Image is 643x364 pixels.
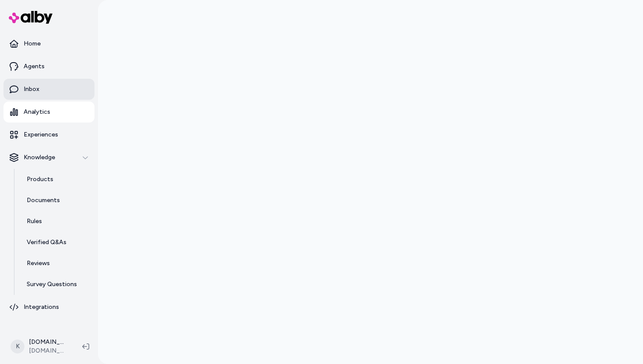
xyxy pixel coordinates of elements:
[5,332,75,360] button: K[DOMAIN_NAME] Shopify[DOMAIN_NAME]
[27,175,53,184] p: Products
[3,147,94,168] button: Knowledge
[3,124,94,145] a: Experiences
[27,259,50,268] p: Reviews
[27,217,42,226] p: Rules
[3,297,94,318] a: Integrations
[24,303,59,311] p: Integrations
[27,196,60,205] p: Documents
[27,238,66,247] p: Verified Q&As
[3,79,94,100] a: Inbox
[27,280,77,289] p: Survey Questions
[18,169,94,190] a: Products
[24,130,58,139] p: Experiences
[18,274,94,295] a: Survey Questions
[29,346,68,355] span: [DOMAIN_NAME]
[9,11,52,24] img: alby Logo
[29,338,68,346] p: [DOMAIN_NAME] Shopify
[18,190,94,211] a: Documents
[3,33,94,54] a: Home
[24,108,50,116] p: Analytics
[24,153,55,162] p: Knowledge
[3,56,94,77] a: Agents
[24,85,39,94] p: Inbox
[24,62,45,71] p: Agents
[10,339,24,353] span: K
[3,101,94,122] a: Analytics
[18,232,94,253] a: Verified Q&As
[18,211,94,232] a: Rules
[24,39,41,48] p: Home
[18,253,94,274] a: Reviews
